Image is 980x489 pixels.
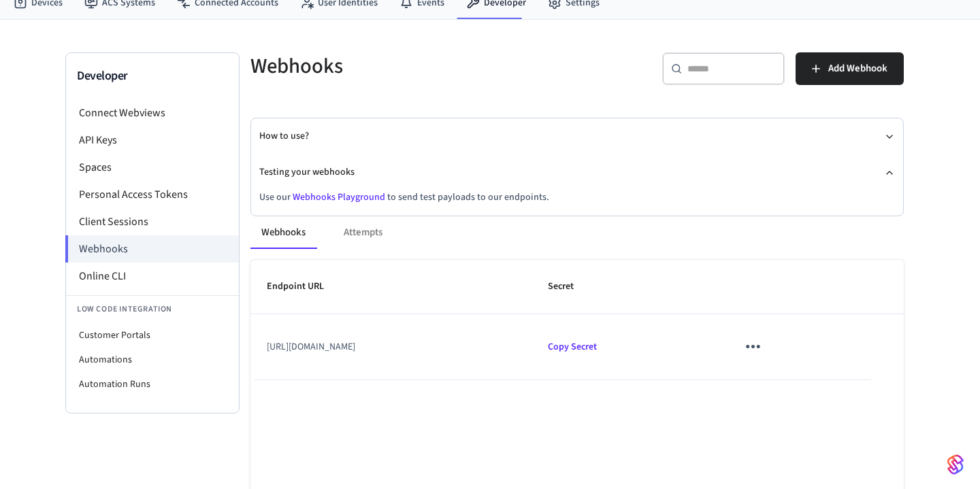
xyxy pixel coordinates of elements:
[259,118,895,154] button: How to use?
[548,276,591,297] span: Secret
[66,154,239,181] li: Spaces
[250,52,569,80] h5: Webhooks
[77,67,228,86] h3: Developer
[828,60,887,78] span: Add Webhook
[259,190,895,216] div: Testing your webhooks
[66,127,239,154] li: API Keys
[250,216,904,249] div: ant example
[947,454,964,475] img: SeamLogoGradient.69752ec5.svg
[250,216,316,249] button: Webhooks
[548,340,597,354] span: Copied!
[66,323,239,348] li: Customer Portals
[259,190,895,205] p: Use our to send test payloads to our endpoints.
[250,260,904,380] table: sticky table
[66,372,239,397] li: Automation Runs
[66,295,239,323] li: Low Code Integration
[66,99,239,127] li: Connect Webviews
[66,208,239,235] li: Client Sessions
[259,154,895,190] button: Testing your webhooks
[250,314,532,380] td: [URL][DOMAIN_NAME]
[267,276,342,297] span: Endpoint URL
[293,190,385,204] a: Webhooks Playground
[66,181,239,208] li: Personal Access Tokens
[65,235,239,263] li: Webhooks
[66,263,239,290] li: Online CLI
[66,348,239,372] li: Automations
[796,52,904,85] button: Add Webhook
